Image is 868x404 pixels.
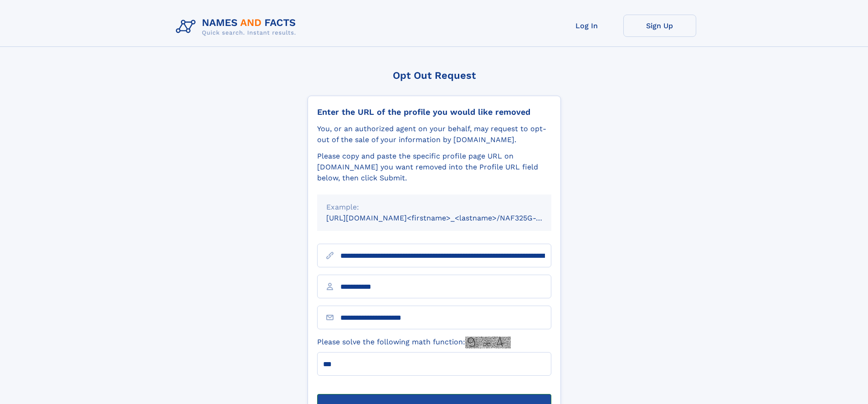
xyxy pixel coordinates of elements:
[317,123,551,145] div: You, or an authorized agent on your behalf, may request to opt-out of the sale of your informatio...
[308,70,561,81] div: Opt Out Request
[172,15,303,39] img: Logo Names and Facts
[326,214,569,222] small: [URL][DOMAIN_NAME]<firstname>_<lastname>/NAF325G-xxxxxxxx
[326,202,542,213] div: Example:
[317,337,511,348] label: Please solve the following math function:
[317,151,551,184] div: Please copy and paste the specific profile page URL on [DOMAIN_NAME] you want removed into the Pr...
[550,15,623,37] a: Log In
[623,15,696,37] a: Sign Up
[317,107,551,117] div: Enter the URL of the profile you would like removed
